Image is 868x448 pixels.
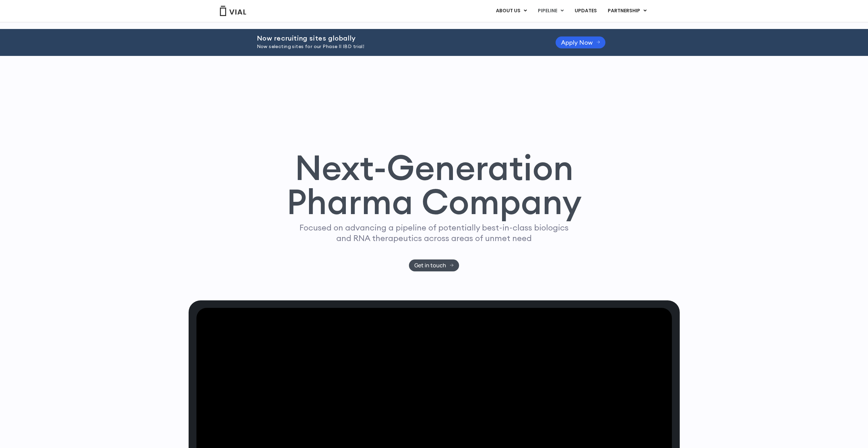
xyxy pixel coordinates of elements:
p: Focused on advancing a pipeline of potentially best-in-class biologics and RNA therapeutics acros... [297,222,572,243]
span: Apply Now [561,40,593,45]
a: PIPELINEMenu Toggle [532,5,569,17]
a: Get in touch [409,259,459,271]
a: ABOUT USMenu Toggle [490,5,532,17]
h2: Now recruiting sites globally [257,34,539,42]
a: PARTNERSHIPMenu Toggle [602,5,652,17]
a: UPDATES [569,5,602,17]
a: Apply Now [556,36,606,48]
img: Vial Logo [219,6,247,16]
p: Now selecting sites for our Phase II IBD trial! [257,43,539,50]
h1: Next-Generation Pharma Company [286,150,582,219]
span: Get in touch [414,263,446,268]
